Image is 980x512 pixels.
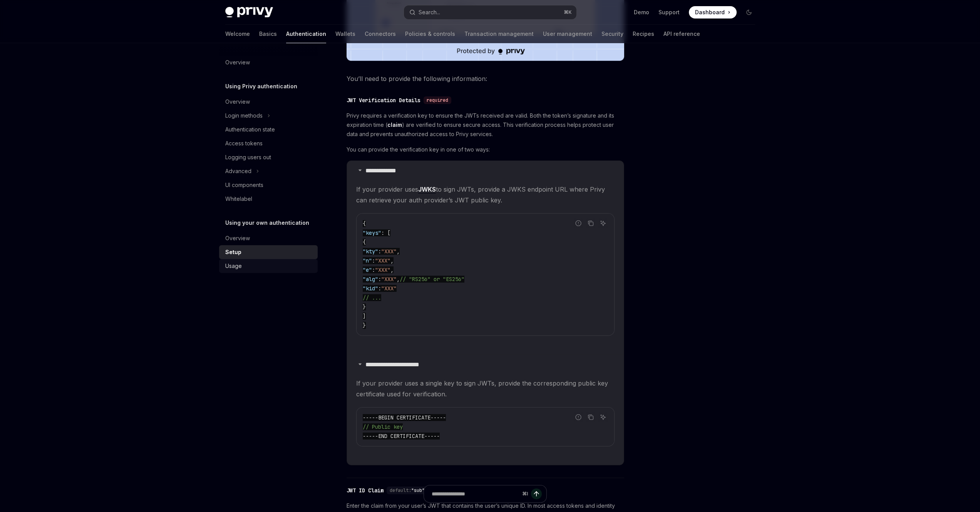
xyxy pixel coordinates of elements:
[363,257,372,264] span: "n"
[400,276,464,283] span: // "RS256" or "ES256"
[225,261,242,271] div: Usage
[363,303,366,310] span: }
[390,266,394,273] span: ,
[573,412,583,422] button: Report incorrect code
[372,257,375,264] span: :
[363,414,446,421] span: -----BEGIN CERTIFICATE-----
[381,276,397,283] span: "XXX"
[418,185,436,194] a: JWKS
[219,178,318,192] a: UI components
[356,184,615,205] span: If your provider uses to sign JWTs, provide a JWKS endpoint URL where Privy can retrieve your aut...
[375,257,390,264] span: "XXX"
[387,121,402,128] a: claim
[405,25,455,43] a: Policies & controls
[225,180,263,190] div: UI components
[225,58,250,67] div: Overview
[424,96,451,104] div: required
[335,25,355,43] a: Wallets
[225,218,309,227] h5: Using your own authentication
[464,25,534,43] a: Transaction management
[573,218,583,228] button: Report incorrect code
[225,82,297,91] h5: Using Privy authentication
[381,229,390,236] span: : [
[259,25,277,43] a: Basics
[378,285,381,292] span: :
[378,248,381,255] span: :
[743,6,755,19] button: Toggle dark mode
[363,423,403,430] span: // Public key
[225,97,250,106] div: Overview
[225,153,271,162] div: Logging users out
[219,231,318,245] a: Overview
[363,433,440,440] span: -----END CERTIFICATE-----
[404,5,576,19] button: Open search
[225,234,250,243] div: Overview
[219,259,318,273] a: Usage
[363,239,366,246] span: {
[598,218,608,228] button: Ask AI
[225,7,273,18] img: dark logo
[356,378,615,399] span: If your provider uses a single key to sign JWTs, provide the corresponding public key certificate...
[586,412,596,422] button: Copy the contents from the code block
[564,9,572,15] span: ⌘ K
[225,248,241,257] div: Setup
[363,313,366,320] span: ]
[347,73,624,84] span: You’ll need to provide the following information:
[601,25,623,43] a: Security
[225,111,263,120] div: Login methods
[543,25,592,43] a: User management
[419,8,440,17] div: Search...
[363,248,378,255] span: "kty"
[375,266,390,273] span: "XXX"
[397,248,400,255] span: ,
[586,218,596,228] button: Copy the contents from the code block
[363,285,378,292] span: "kid"
[363,229,381,236] span: "keys"
[378,276,381,283] span: :
[365,25,396,43] a: Connectors
[381,248,397,255] span: "XXX"
[363,276,378,283] span: "alg"
[658,8,680,16] a: Support
[219,95,318,109] a: Overview
[432,485,519,502] input: Ask a question...
[347,145,624,154] span: You can provide the verification key in one of two ways:
[689,6,737,19] a: Dashboard
[225,25,250,43] a: Welcome
[634,8,649,16] a: Demo
[363,220,366,227] span: {
[363,294,381,301] span: // ...
[663,25,700,43] a: API reference
[225,139,263,148] div: Access tokens
[219,150,318,164] a: Logging users out
[598,412,608,422] button: Ask AI
[219,192,318,206] a: Whitelabel
[219,245,318,259] a: Setup
[219,164,318,178] button: Toggle Advanced section
[219,56,318,69] a: Overview
[219,136,318,150] a: Access tokens
[695,8,725,16] span: Dashboard
[372,266,375,273] span: :
[225,194,252,204] div: Whitelabel
[286,25,326,43] a: Authentication
[219,109,318,123] button: Toggle Login methods section
[531,488,542,499] button: Send message
[397,276,400,283] span: ,
[347,111,624,139] span: Privy requires a verification key to ensure the JWTs received are valid. Both the token’s signatu...
[381,285,397,292] span: "XXX"
[219,123,318,136] a: Authentication state
[225,125,275,134] div: Authentication state
[390,257,394,264] span: ,
[633,25,654,43] a: Recipes
[363,322,366,329] span: }
[225,167,251,176] div: Advanced
[363,266,372,273] span: "e"
[347,96,420,104] div: JWT Verification Details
